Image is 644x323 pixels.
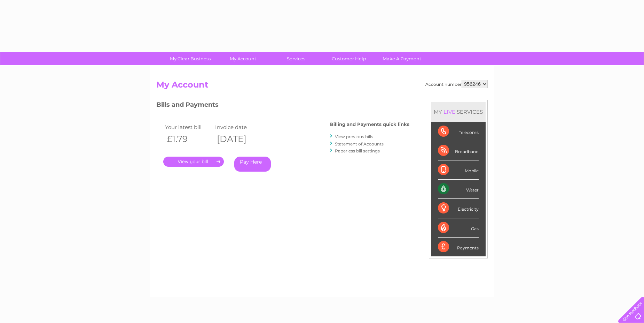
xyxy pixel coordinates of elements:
a: Make A Payment [373,52,431,65]
h3: Bills and Payments [156,100,409,112]
div: Gas [438,218,479,238]
a: Services [267,52,325,65]
div: MY SERVICES [431,102,486,122]
td: Invoice date [213,122,264,132]
div: Water [438,180,479,199]
div: Broadband [438,141,479,160]
div: LIVE [442,108,457,115]
th: [DATE] [213,132,264,146]
div: Electricity [438,199,479,218]
a: My Clear Business [162,52,219,65]
td: Your latest bill [163,122,213,132]
div: Telecoms [438,122,479,141]
a: . [163,157,224,167]
div: Mobile [438,160,479,180]
div: Payments [438,238,479,256]
h4: Billing and Payments quick links [330,122,409,127]
div: Account number [425,80,488,88]
th: £1.79 [163,132,213,146]
a: Pay Here [234,157,271,172]
a: Paperless bill settings [335,148,380,153]
a: Statement of Accounts [335,141,384,147]
a: My Account [214,52,272,65]
a: Customer Help [320,52,378,65]
h2: My Account [156,80,488,93]
a: View previous bills [335,134,373,139]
